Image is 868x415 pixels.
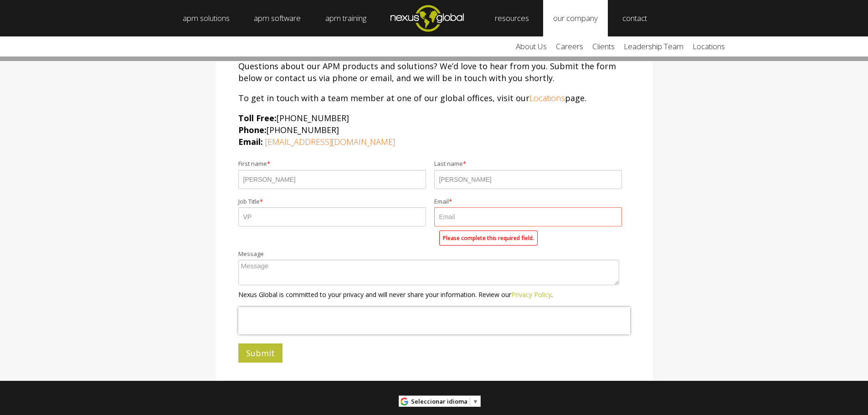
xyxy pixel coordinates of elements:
[688,36,729,56] a: locations
[473,397,478,405] span: ▼
[238,343,282,363] input: Submit
[529,92,565,103] a: Locations
[439,231,538,246] label: Please complete this required field.
[434,198,449,205] span: Email
[619,36,688,56] a: leadership team
[588,36,619,56] a: clients
[411,395,478,409] a: Seleccionar idioma​
[265,136,395,147] a: [EMAIL_ADDRESS][DOMAIN_NAME]
[411,397,467,405] span: Seleccionar idioma
[551,36,588,56] a: careers
[238,251,264,258] span: Message
[238,198,260,205] span: Job Title
[238,290,630,299] p: Nexus Global is committed to your privacy and will never share your information. Review our .
[434,207,622,226] input: Email
[238,160,267,168] span: First name
[511,290,551,299] a: Privacy Policy
[238,207,426,226] input: Job Title
[238,113,277,123] strong: Toll Free:
[238,92,630,104] p: To get in touch with a team member at one of our global offices, visit our page.
[238,60,630,84] p: Questions about our APM products and solutions? We’d love to hear from you. Submit the form below...
[511,36,551,56] a: about us
[238,170,426,189] input: First name
[470,397,470,405] span: ​
[434,170,622,189] input: Last name
[238,136,263,147] strong: Email:
[434,160,463,168] span: Last name
[238,307,630,334] iframe: reCAPTCHA
[238,124,267,135] strong: Phone:
[238,112,630,148] p: [PHONE_NUMBER] [PHONE_NUMBER]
